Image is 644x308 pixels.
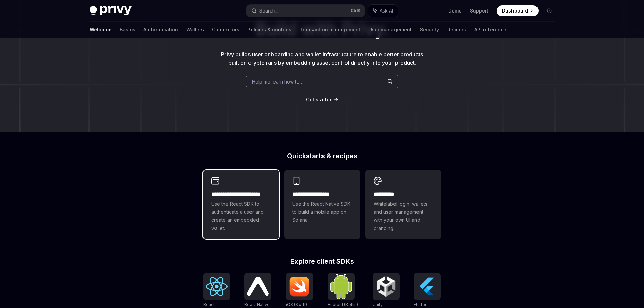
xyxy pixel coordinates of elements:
a: Demo [448,7,462,14]
img: React Native [247,277,269,296]
a: Security [420,22,439,38]
span: React Native [244,302,270,307]
a: Recipes [447,22,466,38]
a: Transaction management [300,22,360,38]
img: Android (Kotlin) [330,274,352,299]
span: Use the React SDK to authenticate a user and create an embedded wallet. [211,200,271,232]
span: Android (Kotlin) [328,302,358,307]
h2: Explore client SDKs [203,258,441,265]
a: FlutterFlutter [414,273,441,308]
a: Policies & controls [247,22,291,38]
span: Ask AI [380,7,393,14]
a: React NativeReact Native [244,273,271,308]
a: Get started [306,96,333,103]
img: React [206,277,228,296]
a: **** **** **** ***Use the React Native SDK to build a mobile app on Solana. [284,170,360,239]
a: API reference [474,22,506,38]
a: Basics [120,22,135,38]
span: Whitelabel login, wallets, and user management with your own UI and branding. [374,200,433,232]
a: Support [470,7,488,14]
button: Ask AI [368,5,398,17]
a: Dashboard [497,5,539,16]
div: Search... [259,7,278,15]
button: Toggle dark mode [544,5,555,16]
span: Use the React Native SDK to build a mobile app on Solana. [292,200,352,224]
button: Search...CtrlK [246,5,365,17]
img: iOS (Swift) [289,276,310,297]
a: User management [368,22,412,38]
a: Welcome [90,22,112,38]
span: iOS (Swift) [286,302,307,307]
a: UnityUnity [373,273,400,308]
span: React [203,302,215,307]
span: Ctrl K [351,8,361,14]
a: ReactReact [203,273,230,308]
span: Unity [373,302,383,307]
a: Connectors [212,22,239,38]
span: Get started [306,97,333,102]
img: Unity [375,276,397,297]
img: dark logo [90,6,132,16]
a: **** *****Whitelabel login, wallets, and user management with your own UI and branding. [365,170,441,239]
span: Flutter [414,302,426,307]
img: Flutter [416,276,438,297]
a: Android (Kotlin)Android (Kotlin) [328,273,358,308]
span: Help me learn how to… [252,78,303,85]
a: Authentication [143,22,178,38]
a: Wallets [186,22,204,38]
span: Privy builds user onboarding and wallet infrastructure to enable better products built on crypto ... [221,51,423,66]
a: iOS (Swift)iOS (Swift) [286,273,313,308]
h2: Quickstarts & recipes [203,152,441,159]
span: Dashboard [502,7,528,14]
